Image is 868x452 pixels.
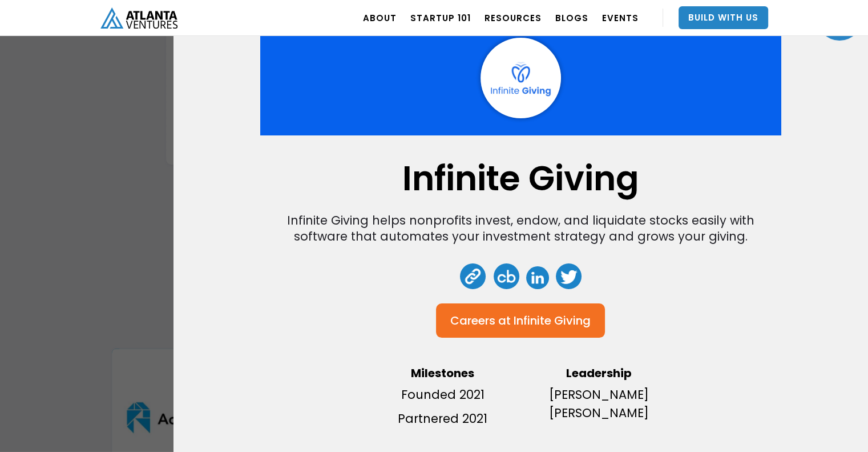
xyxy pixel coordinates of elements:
a: Startup 101 [410,2,471,34]
a: Build With Us [679,6,768,29]
a: BLOGS [555,2,588,34]
a: ABOUT [363,2,397,34]
a: RESOURCES [485,2,542,34]
a: EVENTS [602,2,639,34]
